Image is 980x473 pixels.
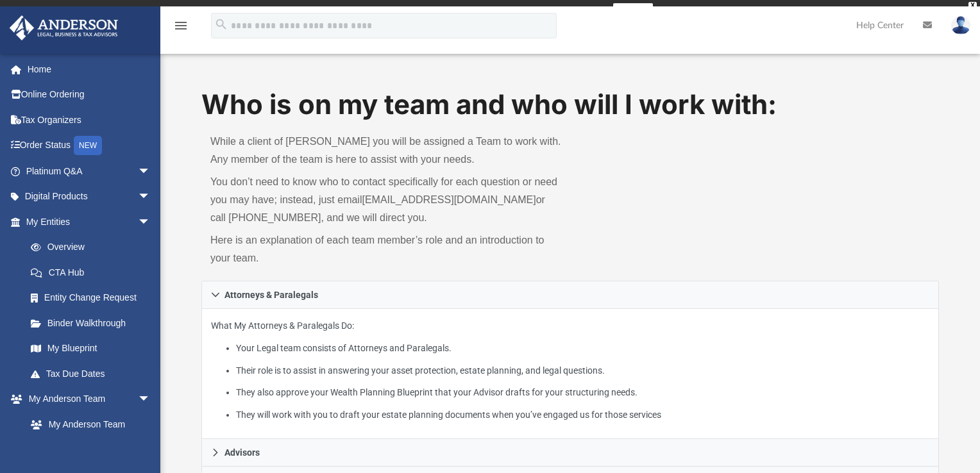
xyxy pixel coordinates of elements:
div: Get a chance to win 6 months of Platinum for free just by filling out this [327,3,607,19]
a: My Anderson Team [18,411,157,437]
a: Platinum Q&Aarrow_drop_down [9,158,170,184]
p: What My Attorneys & Paralegals Do: [211,318,929,422]
p: While a client of [PERSON_NAME] you will be assigned a Team to work with. Any member of the team ... [210,133,561,169]
li: Their role is to assist in answering your asset protection, estate planning, and legal questions. [236,363,929,379]
a: Binder Walkthrough [18,310,170,336]
a: My Anderson Teamarrow_drop_down [9,386,164,412]
a: [EMAIL_ADDRESS][DOMAIN_NAME] [362,194,536,205]
a: Attorneys & Paralegals [201,281,939,309]
span: arrow_drop_down [138,184,164,210]
a: Tax Organizers [9,107,170,133]
span: Attorneys & Paralegals [224,290,318,299]
i: menu [173,18,189,33]
img: User Pic [951,16,970,35]
p: You don’t need to know who to contact specifically for each question or need you may have; instea... [210,173,561,227]
a: menu [173,24,189,33]
span: Advisors [224,448,260,457]
div: Attorneys & Paralegals [201,309,939,439]
a: survey [613,3,653,19]
h1: Who is on my team and who will I work with: [201,86,939,124]
div: close [968,2,977,10]
span: arrow_drop_down [138,386,164,413]
i: search [214,17,228,31]
li: They also approve your Wealth Planning Blueprint that your Advisor drafts for your structuring ne... [236,385,929,401]
a: My Blueprint [18,336,164,361]
a: Home [9,56,170,82]
p: Here is an explanation of each team member’s role and an introduction to your team. [210,231,561,267]
span: arrow_drop_down [138,158,164,185]
a: Tax Due Dates [18,361,170,386]
a: Entity Change Request [18,285,170,311]
img: Anderson Advisors Platinum Portal [6,15,122,40]
li: They will work with you to draft your estate planning documents when you’ve engaged us for those ... [236,407,929,423]
a: Digital Productsarrow_drop_down [9,184,170,210]
span: arrow_drop_down [138,209,164,235]
li: Your Legal team consists of Attorneys and Paralegals. [236,340,929,356]
a: Overview [18,235,170,260]
a: Online Ordering [9,82,170,108]
a: Order StatusNEW [9,133,170,159]
a: My Entitiesarrow_drop_down [9,209,170,235]
a: Advisors [201,439,939,467]
div: NEW [74,136,102,155]
a: CTA Hub [18,260,170,285]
